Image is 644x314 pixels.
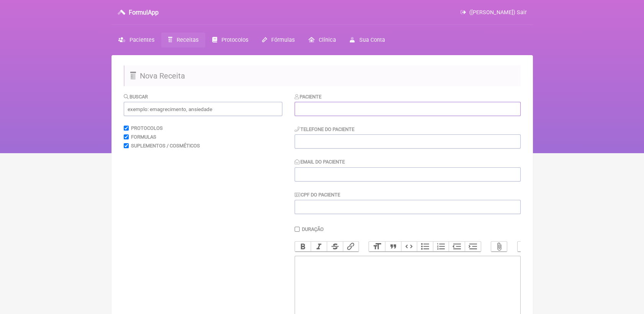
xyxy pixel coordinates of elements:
[131,134,156,140] label: Formulas
[302,226,324,232] label: Duração
[417,242,433,252] button: Bullets
[124,102,282,116] input: exemplo: emagrecimento, ansiedade
[221,37,248,43] span: Protocolos
[327,242,343,252] button: Strikethrough
[124,94,148,100] label: Buscar
[255,33,302,47] a: Fórmulas
[131,143,200,149] label: Suplementos / Cosméticos
[433,242,449,252] button: Numbers
[359,37,385,43] span: Sua Conta
[518,242,534,252] button: Undo
[491,242,507,252] button: Attach Files
[295,159,345,165] label: Email do Paciente
[460,9,526,16] a: ([PERSON_NAME]) Sair
[343,242,359,252] button: Link
[469,9,527,16] span: ([PERSON_NAME]) Sair
[295,94,322,100] label: Paciente
[131,125,163,131] label: Protocolos
[311,242,327,252] button: Italic
[295,126,355,132] label: Telefone do Paciente
[177,37,198,43] span: Receitas
[465,242,481,252] button: Increase Level
[343,33,392,47] a: Sua Conta
[295,242,311,252] button: Bold
[385,242,401,252] button: Quote
[449,242,465,252] button: Decrease Level
[124,65,521,86] h2: Nova Receita
[129,37,154,43] span: Pacientes
[111,33,161,47] a: Pacientes
[369,242,385,252] button: Heading
[295,192,341,198] label: CPF do Paciente
[205,33,255,47] a: Protocolos
[271,37,295,43] span: Fórmulas
[302,33,343,47] a: Clínica
[401,242,417,252] button: Code
[129,9,159,16] h3: FormulApp
[319,37,336,43] span: Clínica
[161,33,205,47] a: Receitas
